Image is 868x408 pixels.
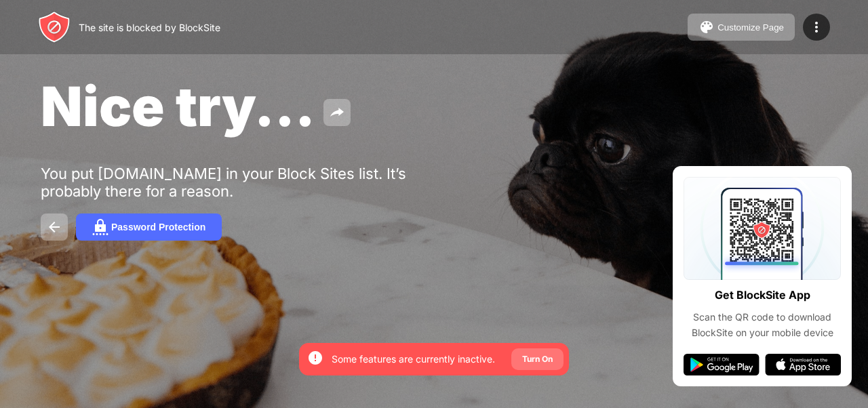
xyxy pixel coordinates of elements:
[522,352,553,366] div: Turn On
[41,165,460,200] div: You put [DOMAIN_NAME] in your Block Sites list. It’s probably there for a reason.
[717,22,784,33] div: Customize Page
[92,219,108,235] img: password.svg
[307,350,323,366] img: error-circle-white.svg
[684,310,841,340] div: Scan the QR code to download BlockSite on your mobile device
[46,219,62,235] img: back.svg
[38,11,71,43] img: header-logo.svg
[684,354,759,375] img: google-play.svg
[808,19,825,35] img: menu-icon.svg
[111,222,205,232] div: Password Protection
[329,104,345,121] img: share.svg
[76,213,222,241] button: Password Protection
[765,354,841,375] img: app-store.svg
[79,22,220,33] div: The site is blocked by BlockSite
[698,19,715,35] img: pallet.svg
[41,73,315,139] span: Nice try...
[332,352,495,366] div: Some features are currently inactive.
[688,14,795,41] button: Customize Page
